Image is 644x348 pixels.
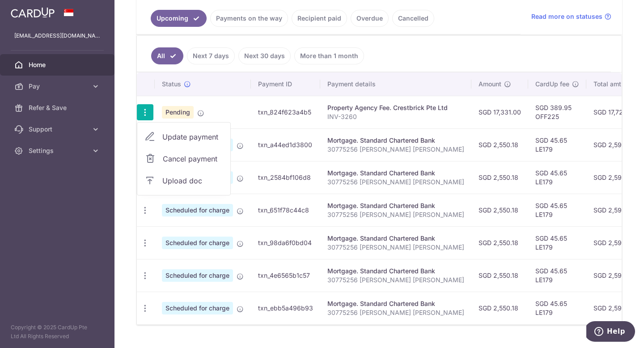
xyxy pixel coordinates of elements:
[586,96,644,128] td: SGD 17,720.95
[29,82,88,91] span: Pay
[479,80,501,89] span: Amount
[535,80,569,89] span: CardUp fee
[586,226,644,259] td: SGD 2,595.83
[586,292,644,324] td: SGD 2,595.83
[29,60,88,69] span: Home
[528,226,586,259] td: SGD 45.65 LE179
[586,128,644,161] td: SGD 2,595.83
[251,96,320,128] td: txn_824f623a4b5
[327,178,464,187] p: 30775256 [PERSON_NAME] [PERSON_NAME]
[327,308,464,317] p: 30775256 [PERSON_NAME] [PERSON_NAME]
[327,136,464,145] div: Mortgage. Standard Chartered Bank
[531,12,611,21] a: Read more on statuses
[327,299,464,308] div: Mortgage. Standard Chartered Bank
[327,201,464,210] div: Mortgage. Standard Chartered Bank
[392,10,434,27] a: Cancelled
[327,169,464,178] div: Mortgage. Standard Chartered Bank
[294,47,364,64] a: More than 1 month
[586,161,644,194] td: SGD 2,595.83
[327,145,464,154] p: 30775256 [PERSON_NAME] [PERSON_NAME]
[29,103,88,112] span: Refer & Save
[471,128,528,161] td: SGD 2,550.18
[251,292,320,324] td: txn_ebb5a496b93
[528,194,586,226] td: SGD 45.65 LE179
[471,292,528,324] td: SGD 2,550.18
[471,259,528,292] td: SGD 2,550.18
[471,226,528,259] td: SGD 2,550.18
[327,112,464,121] p: INV-3260
[586,259,644,292] td: SGD 2,595.83
[151,10,207,27] a: Upcoming
[251,226,320,259] td: txn_98da6f0bd04
[238,47,291,64] a: Next 30 days
[528,96,586,128] td: SGD 389.95 OFF225
[471,194,528,226] td: SGD 2,550.18
[251,259,320,292] td: txn_4e6565b1c57
[327,234,464,243] div: Mortgage. Standard Chartered Bank
[292,10,347,27] a: Recipient paid
[11,7,55,18] img: CardUp
[327,103,464,112] div: Property Agency Fee. Crestbrick Pte Ltd
[528,292,586,324] td: SGD 45.65 LE179
[471,96,528,128] td: SGD 17,331.00
[528,128,586,161] td: SGD 45.65 LE179
[528,161,586,194] td: SGD 45.65 LE179
[210,10,288,27] a: Payments on the way
[187,47,235,64] a: Next 7 days
[531,12,602,21] span: Read more on statuses
[327,210,464,219] p: 30775256 [PERSON_NAME] [PERSON_NAME]
[327,276,464,284] p: 30775256 [PERSON_NAME] [PERSON_NAME]
[586,321,635,344] iframe: Opens a widget where you can find more information
[351,10,389,27] a: Overdue
[162,106,194,119] span: Pending
[471,161,528,194] td: SGD 2,550.18
[14,31,100,40] p: [EMAIL_ADDRESS][DOMAIN_NAME]
[586,194,644,226] td: SGD 2,595.83
[162,237,233,249] span: Scheduled for charge
[593,80,623,89] span: Total amt.
[320,72,471,96] th: Payment details
[251,161,320,194] td: txn_2584bf106d8
[327,243,464,252] p: 30775256 [PERSON_NAME] [PERSON_NAME]
[251,72,320,96] th: Payment ID
[29,125,88,134] span: Support
[162,269,233,282] span: Scheduled for charge
[528,259,586,292] td: SGD 45.65 LE179
[151,47,183,64] a: All
[29,146,88,155] span: Settings
[162,302,233,314] span: Scheduled for charge
[162,80,181,89] span: Status
[251,194,320,226] td: txn_651f78c44c8
[327,267,464,276] div: Mortgage. Standard Chartered Bank
[251,128,320,161] td: txn_a44ed1d3800
[162,204,233,216] span: Scheduled for charge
